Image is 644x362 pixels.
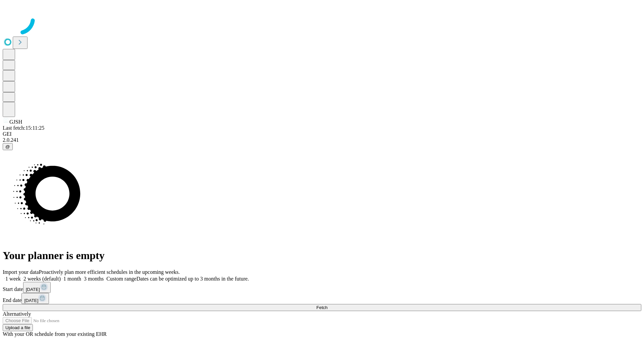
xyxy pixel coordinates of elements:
[137,276,249,282] span: Dates can be optimized up to 3 months in the future.
[24,298,38,303] span: [DATE]
[21,293,49,304] button: [DATE]
[9,119,22,125] span: GJSH
[3,331,107,337] span: With your OR schedule from your existing EHR
[3,143,13,150] button: @
[3,249,641,262] h1: Your planner is empty
[3,282,641,293] div: Start date
[3,324,33,331] button: Upload a file
[106,276,136,282] span: Custom range
[26,287,40,292] span: [DATE]
[316,305,327,310] span: Fetch
[39,269,180,275] span: Proactively plan more efficient schedules in the upcoming weeks.
[3,137,641,143] div: 2.0.241
[63,276,81,282] span: 1 month
[3,293,641,304] div: End date
[3,269,39,275] span: Import your data
[84,276,104,282] span: 3 months
[3,311,31,317] span: Alternatively
[3,131,641,137] div: GEI
[5,276,21,282] span: 1 week
[23,282,51,293] button: [DATE]
[3,304,641,311] button: Fetch
[5,144,10,149] span: @
[3,125,44,131] span: Last fetch: 15:11:25
[23,276,61,282] span: 2 weeks (default)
